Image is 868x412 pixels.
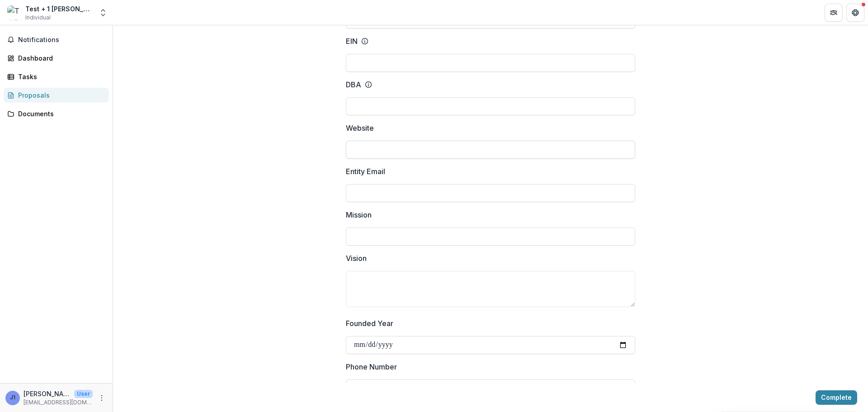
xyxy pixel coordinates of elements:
div: Tasks [18,72,102,81]
p: Entity Email [346,166,385,177]
button: Open entity switcher [97,4,109,22]
div: Test + 1 [PERSON_NAME] [25,4,93,14]
button: Partners [825,4,843,22]
p: Phone Number [346,361,397,372]
span: Notifications [18,36,105,44]
img: Test + 1 John Howe [7,5,22,20]
a: Dashboard [4,51,109,66]
p: DBA [346,79,361,90]
div: Proposals [18,90,102,100]
div: John Howe + 1 [10,395,15,401]
p: [EMAIL_ADDRESS][DOMAIN_NAME] [24,398,93,407]
p: Founded Year [346,318,393,329]
button: Notifications [4,33,109,47]
button: More [96,393,107,403]
p: EIN [346,36,358,47]
a: Tasks [4,69,109,84]
p: User [74,390,93,398]
div: Dashboard [18,53,102,63]
p: Website [346,123,374,133]
a: Documents [4,106,109,121]
p: Mission [346,209,372,220]
div: Documents [18,109,102,118]
p: Vision [346,253,367,264]
span: Individual [25,14,51,22]
a: Proposals [4,88,109,103]
p: [PERSON_NAME] + 1 [24,389,71,398]
button: Complete [816,390,857,405]
button: Get Help [846,4,864,22]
